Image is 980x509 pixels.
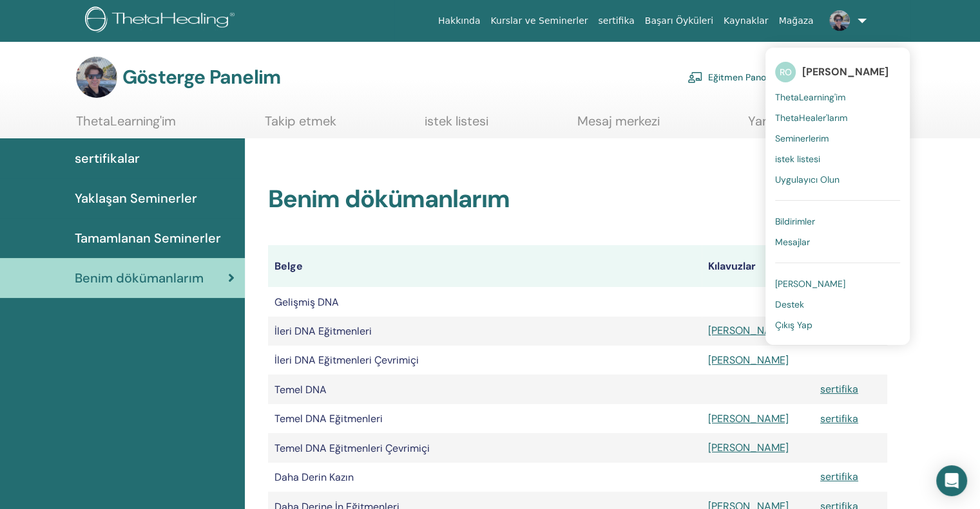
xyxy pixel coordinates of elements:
[425,113,488,129] font: istek listesi
[775,319,812,331] font: Çıkış Yap
[775,232,900,252] a: Mesajlar
[268,183,510,215] font: Benim dökümanlarım
[687,63,776,91] a: Eğitmen Panosu
[775,299,804,310] font: Destek
[425,113,488,138] a: istek listesi
[640,9,718,33] a: Başarı Öyküleri
[708,324,789,337] a: [PERSON_NAME]
[76,57,117,98] img: default.jpg
[775,315,900,335] a: Çıkış Yap
[75,150,140,167] font: sertifikalar
[820,470,858,483] a: sertifika
[274,353,419,367] font: İleri DNA Eğitmenleri Çevrimiçi
[274,470,354,484] font: Daha Derin Kazın
[274,295,339,309] font: Gelişmiş DNA
[724,15,769,26] font: Kaynaklar
[265,113,336,138] a: Takip etmek
[76,113,176,129] font: ThetaLearning'im
[438,15,481,26] font: Hakkında
[718,9,774,33] a: Kaynaklar
[820,412,858,425] a: sertifika
[598,15,634,26] font: sertifika
[708,412,789,425] a: [PERSON_NAME]
[775,169,900,190] a: Uygulayıcı Olun
[775,153,820,165] font: istek listesi
[775,273,900,294] a: [PERSON_NAME]
[490,15,588,26] font: Kurslar ve Seminerler
[593,9,639,33] a: sertifika
[274,412,383,425] font: Temel DNA Eğitmenleri
[433,9,486,33] a: Hakkında
[708,441,789,454] a: [PERSON_NAME]
[775,128,900,149] a: Seminerlerim
[775,112,847,124] font: ThetaHealer'larım
[820,382,858,396] a: sertifika
[780,66,792,78] font: RO
[775,91,845,103] font: ThetaLearning'im
[802,65,889,79] font: [PERSON_NAME]
[775,236,810,248] font: Mesajlar
[75,230,221,246] font: Tamamlanan Seminerler
[76,113,176,138] a: ThetaLearning'im
[274,259,303,273] font: Belge
[778,15,813,26] font: Mağaza
[85,6,239,35] img: logo.png
[775,278,845,290] font: [PERSON_NAME]
[748,113,867,129] font: Yardım ve Kaynaklar
[577,113,660,138] a: Mesaj merkezi
[274,383,327,396] font: Temel DNA
[773,9,818,33] a: Mağaza
[775,294,900,315] a: Destek
[577,113,660,129] font: Mesaj merkezi
[775,149,900,169] a: istek listesi
[274,324,372,338] font: İleri DNA Eğitmenleri
[708,259,756,273] font: Kılavuzlar
[936,465,967,496] div: Intercom Messenger'ı açın
[775,133,829,144] font: Seminerlerim
[75,270,204,286] font: Benim dökümanlarım
[775,57,900,87] a: RO[PERSON_NAME]
[775,174,840,185] font: Uygulayıcı Olun
[75,190,197,207] font: Yaklaşan Seminerler
[708,72,776,84] font: Eğitmen Panosu
[708,353,789,367] a: [PERSON_NAME]
[748,113,867,138] a: Yardım ve Kaynaklar
[687,71,703,83] img: chalkboard-teacher.svg
[829,10,850,31] img: default.jpg
[775,107,900,128] a: ThetaHealer'larım
[485,9,593,33] a: Kurslar ve Seminerler
[274,441,430,455] font: Temel DNA Eğitmenleri Çevrimiçi
[645,15,713,26] font: Başarı Öyküleri
[775,87,900,107] a: ThetaLearning'im
[265,113,336,129] font: Takip etmek
[775,211,900,232] a: Bildirimler
[122,64,280,89] font: Gösterge Panelim
[775,216,815,227] font: Bildirimler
